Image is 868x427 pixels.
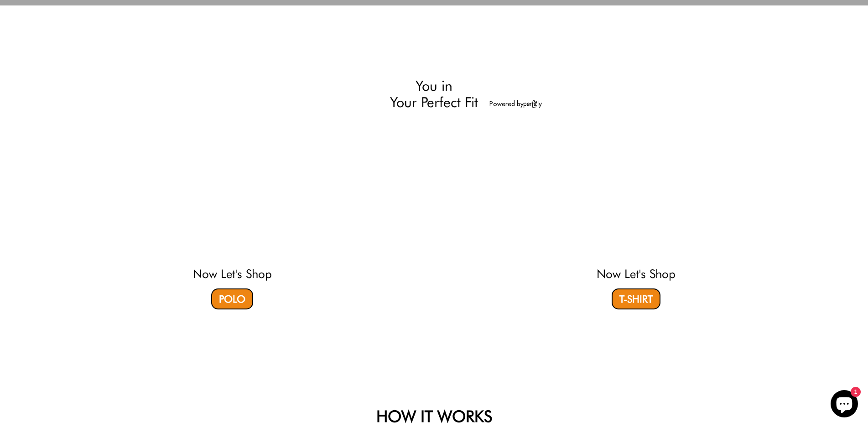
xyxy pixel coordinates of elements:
a: Now Let's Shop [193,267,272,281]
a: Powered by [489,100,542,108]
a: T-Shirt [612,288,660,309]
img: perfitly-logo_73ae6c82-e2e3-4a36-81b1-9e913f6ac5a1.png [524,100,542,108]
h2: HOW IT WORKS [186,406,683,426]
h2: You in Your Perfect Fit [327,77,542,111]
a: Polo [211,288,253,309]
a: Now Let's Shop [597,267,676,281]
inbox-online-store-chat: Shopify online store chat [828,390,861,420]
